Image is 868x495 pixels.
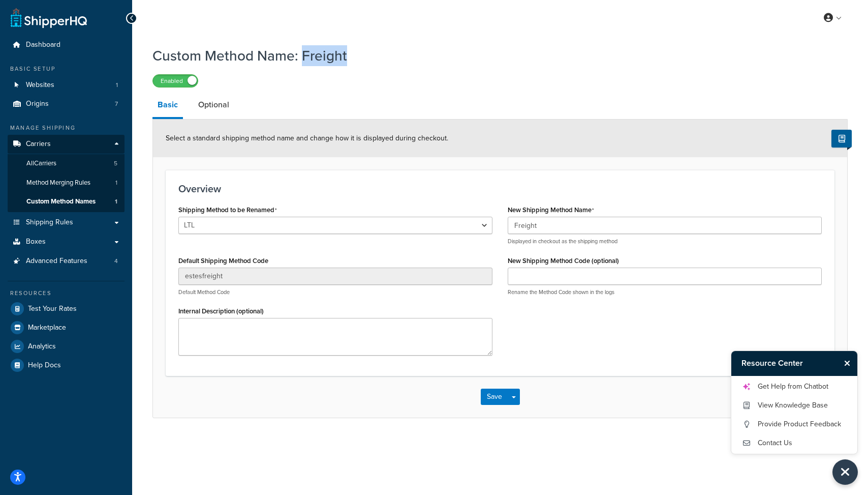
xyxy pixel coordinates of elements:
a: View Knowledge Base [741,397,847,414]
a: Optional [193,93,234,117]
h1: Custom Method Name: Freight [152,46,835,66]
span: 1 [116,81,118,90]
span: Analytics [28,342,56,351]
a: Shipping Rules [8,213,125,232]
a: Custom Method Names1 [8,192,125,211]
span: Method Merging Rules [26,179,90,187]
span: Advanced Features [26,257,87,266]
span: 4 [114,257,118,266]
label: New Shipping Method Code (optional) [508,257,619,265]
p: Rename the Method Code shown in the logs [508,288,822,296]
span: Marketplace [28,324,66,332]
a: Websites1 [8,76,125,95]
span: Dashboard [26,41,60,49]
label: Shipping Method to be Renamed [178,206,277,214]
li: Advanced Features [8,252,125,271]
a: Get Help from Chatbot [741,378,847,395]
a: AllCarriers5 [8,154,125,173]
span: Boxes [26,238,46,246]
li: Custom Method Names [8,192,125,211]
label: Default Shipping Method Code [178,257,268,265]
span: Custom Method Names [26,197,96,206]
button: Save [481,389,508,405]
a: Advanced Features4 [8,252,125,271]
span: Test Your Rates [28,305,77,313]
span: Websites [26,81,54,90]
a: Method Merging Rules1 [8,173,125,192]
span: 5 [114,159,117,168]
label: Enabled [153,75,198,87]
div: Manage Shipping [8,124,125,132]
li: Method Merging Rules [8,173,125,192]
span: 1 [115,179,117,187]
li: Carriers [8,135,125,212]
p: Displayed in checkout as the shipping method [508,238,822,245]
h3: Resource Center [731,351,840,375]
h3: Overview [178,183,822,194]
a: Origins7 [8,95,125,113]
span: 7 [115,100,118,108]
button: Close Resource Center [832,459,858,485]
a: Contact Us [741,435,847,451]
div: Resources [8,289,125,298]
span: Select a standard shipping method name and change how it is displayed during checkout. [166,133,448,143]
span: All Carriers [26,159,56,168]
a: Help Docs [8,356,125,374]
label: Internal Description (optional) [178,307,264,315]
span: Origins [26,100,49,108]
div: Basic Setup [8,65,125,73]
a: Carriers [8,135,125,154]
a: Dashboard [8,36,125,54]
span: Shipping Rules [26,218,73,227]
p: Default Method Code [178,288,492,296]
a: Test Your Rates [8,300,125,318]
a: Analytics [8,337,125,356]
li: Origins [8,95,125,113]
a: Boxes [8,232,125,251]
a: Marketplace [8,318,125,337]
span: 1 [115,197,117,206]
a: Basic [152,93,183,119]
span: Carriers [26,140,51,149]
li: Websites [8,76,125,95]
label: New Shipping Method Name [508,206,594,214]
button: Close Resource Center [840,357,857,369]
button: Show Help Docs [831,130,852,148]
a: Provide Product Feedback [741,416,847,432]
span: Help Docs [28,361,61,370]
